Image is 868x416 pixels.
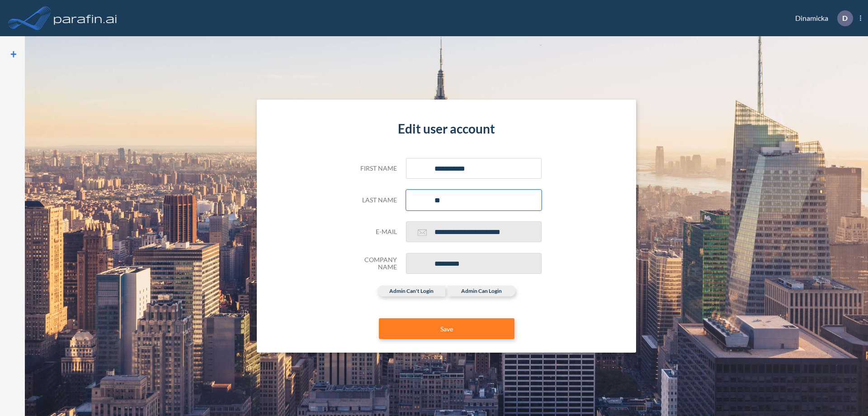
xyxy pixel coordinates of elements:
[352,165,397,172] h5: First name
[379,318,514,339] button: Save
[377,286,445,296] label: admin can't login
[352,256,397,272] h5: Company Name
[842,14,848,22] p: D
[52,9,119,27] img: logo
[352,121,542,137] h4: Edit user account
[352,196,397,204] h5: Last name
[352,228,397,236] h5: E-mail
[448,286,515,296] label: admin can login
[782,10,861,26] div: Dinamicka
